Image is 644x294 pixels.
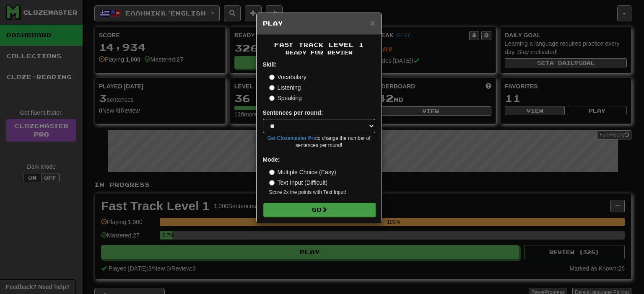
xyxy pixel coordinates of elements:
[263,19,375,28] h5: Play
[269,73,306,81] label: Vocabulary
[269,170,275,175] input: Multiple Choice (Easy)
[263,108,323,117] label: Sentences per round:
[269,168,336,176] label: Multiple Choice (Easy)
[269,94,302,102] label: Speaking
[269,189,375,196] small: Score 2x the points with Text Input !
[267,135,317,141] a: Get Clozemaster Pro
[263,135,375,149] small: to change the number of sentences per round!
[263,61,277,68] strong: Skill:
[269,95,275,101] input: Speaking
[370,18,375,27] button: Close
[269,85,275,90] input: Listening
[269,178,328,187] label: Text Input (Difficult)
[269,180,275,186] input: Text Input (Difficult)
[269,75,275,80] input: Vocabulary
[263,156,280,163] strong: Mode:
[263,49,375,56] small: Ready for Review
[269,83,301,92] label: Listening
[370,18,375,28] span: ×
[263,203,376,217] button: Go
[274,41,364,48] span: Fast Track Level 1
